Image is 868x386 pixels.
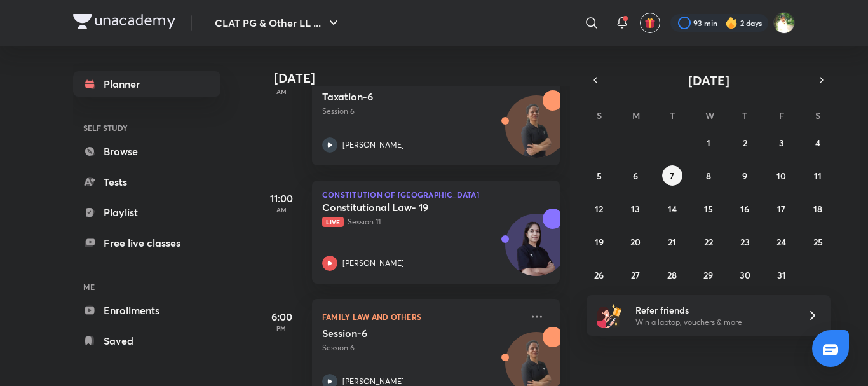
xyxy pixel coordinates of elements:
[813,203,822,215] abbr: October 18, 2025
[740,203,749,215] abbr: October 16, 2025
[256,88,307,95] p: AM
[735,265,755,285] button: October 30, 2025
[735,198,755,219] button: October 16, 2025
[808,165,828,186] button: October 11, 2025
[815,137,820,149] abbr: October 4, 2025
[625,198,646,219] button: October 13, 2025
[667,269,677,281] abbr: October 28, 2025
[779,137,784,149] abbr: October 3, 2025
[322,342,522,354] p: Session 6
[322,191,550,198] p: Constitution of [GEOGRAPHIC_DATA]
[595,203,603,215] abbr: October 12, 2025
[73,139,220,164] a: Browse
[597,303,622,328] img: referral
[256,206,307,214] p: AM
[625,265,646,285] button: October 27, 2025
[662,231,682,252] button: October 21, 2025
[771,265,792,285] button: October 31, 2025
[670,109,675,121] abbr: Tuesday
[589,198,609,219] button: October 12, 2025
[274,71,573,86] h4: [DATE]
[594,269,604,281] abbr: October 26, 2025
[322,309,522,324] p: Family Law and others
[808,231,828,252] button: October 25, 2025
[743,137,747,149] abbr: October 2, 2025
[742,170,747,182] abbr: October 9, 2025
[688,72,729,89] span: [DATE]
[73,298,220,323] a: Enrollments
[662,198,682,219] button: October 14, 2025
[771,231,792,252] button: October 24, 2025
[322,327,480,340] h5: Session-6
[735,132,755,153] button: October 2, 2025
[322,90,480,103] h5: Taxation-6
[73,14,175,29] img: Company Logo
[589,231,609,252] button: October 19, 2025
[704,236,713,248] abbr: October 22, 2025
[73,328,220,354] a: Saved
[735,231,755,252] button: October 23, 2025
[771,132,792,153] button: October 3, 2025
[668,203,677,215] abbr: October 14, 2025
[635,303,792,317] h6: Refer friends
[635,317,792,328] p: Win a laptop, vouchers & more
[779,109,784,121] abbr: Friday
[322,106,522,117] p: Session 6
[604,71,813,89] button: [DATE]
[256,324,307,332] p: PM
[740,236,750,248] abbr: October 23, 2025
[662,165,682,186] button: October 7, 2025
[322,216,522,228] p: Session 11
[256,309,307,324] h5: 6:00
[589,165,609,186] button: October 5, 2025
[776,236,786,248] abbr: October 24, 2025
[597,109,602,121] abbr: Sunday
[73,14,175,32] a: Company Logo
[815,109,820,121] abbr: Saturday
[595,236,604,248] abbr: October 19, 2025
[705,109,714,121] abbr: Wednesday
[707,137,710,149] abbr: October 1, 2025
[706,170,711,182] abbr: October 8, 2025
[668,236,676,248] abbr: October 21, 2025
[725,17,738,29] img: streak
[740,269,750,281] abbr: October 30, 2025
[342,139,404,151] p: [PERSON_NAME]
[777,269,786,281] abbr: October 31, 2025
[589,265,609,285] button: October 26, 2025
[256,191,307,206] h5: 11:00
[73,117,220,139] h6: SELF STUDY
[742,109,747,121] abbr: Thursday
[662,265,682,285] button: October 28, 2025
[808,132,828,153] button: October 4, 2025
[771,165,792,186] button: October 10, 2025
[633,170,638,182] abbr: October 6, 2025
[322,201,480,214] h5: Constitutional Law- 19
[813,236,823,248] abbr: October 25, 2025
[698,231,719,252] button: October 22, 2025
[771,198,792,219] button: October 17, 2025
[703,269,713,281] abbr: October 29, 2025
[698,165,719,186] button: October 8, 2025
[506,102,567,163] img: Avatar
[814,170,822,182] abbr: October 11, 2025
[632,109,640,121] abbr: Monday
[506,221,567,282] img: Avatar
[808,198,828,219] button: October 18, 2025
[73,200,220,225] a: Playlist
[631,203,640,215] abbr: October 13, 2025
[73,71,220,97] a: Planner
[698,265,719,285] button: October 29, 2025
[776,170,786,182] abbr: October 10, 2025
[631,269,640,281] abbr: October 27, 2025
[630,236,641,248] abbr: October 20, 2025
[342,258,404,269] p: [PERSON_NAME]
[644,17,656,29] img: avatar
[207,10,349,36] button: CLAT PG & Other LL ...
[322,217,344,227] span: Live
[73,169,220,195] a: Tests
[640,13,660,33] button: avatar
[735,165,755,186] button: October 9, 2025
[597,170,602,182] abbr: October 5, 2025
[670,170,674,182] abbr: October 7, 2025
